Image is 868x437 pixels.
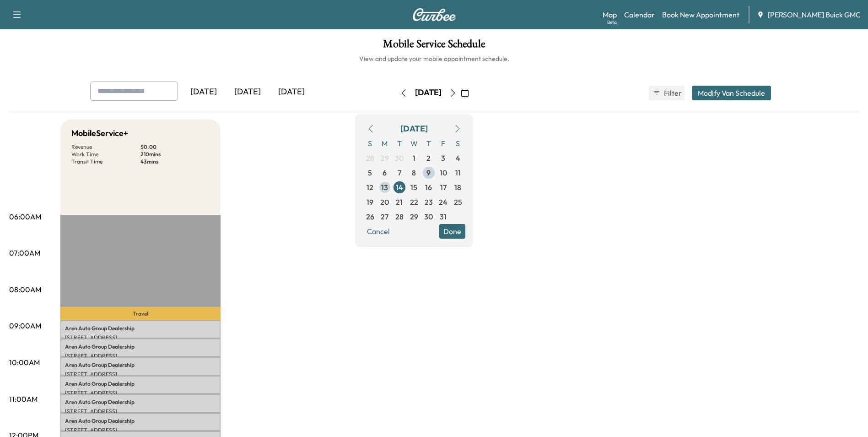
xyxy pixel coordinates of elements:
span: 7 [398,167,401,178]
span: 1 [413,153,415,164]
span: 20 [380,197,389,208]
p: Transit Time [71,158,140,165]
span: 18 [454,182,461,193]
div: [DATE] [182,82,226,103]
span: 21 [396,197,403,208]
span: 24 [439,197,447,208]
p: $ 0.00 [140,143,210,151]
div: [DATE] [400,122,428,135]
button: Cancel [363,224,394,239]
span: 15 [410,182,417,193]
p: Travel [60,307,221,320]
span: 2 [426,153,431,164]
h6: View and update your mobile appointment schedule. [9,54,859,63]
button: Modify Van Schedule [692,86,771,100]
p: [STREET_ADDRESS] [65,371,216,378]
span: S [451,136,465,151]
p: [STREET_ADDRESS] [65,334,216,341]
p: Work Time [71,151,140,158]
span: 28 [395,211,404,222]
span: 13 [381,182,388,193]
p: [STREET_ADDRESS] [65,408,216,415]
span: W [407,136,421,151]
p: [STREET_ADDRESS] [65,389,216,397]
p: 08:00AM [9,284,41,295]
div: [DATE] [226,82,270,103]
h5: MobileService+ [71,127,128,140]
p: Aren Auto Group Dealership [65,361,216,369]
span: S [363,136,377,151]
button: Done [439,224,465,239]
p: Revenue [71,143,140,151]
span: 31 [440,211,447,222]
span: 14 [396,182,403,193]
span: Filter [664,87,680,98]
p: 10:00AM [9,357,40,368]
span: 30 [395,153,404,164]
p: 06:00AM [9,211,41,222]
span: 29 [410,211,418,222]
span: T [392,136,407,151]
span: 28 [366,153,374,164]
span: 12 [367,182,373,193]
span: 27 [381,211,388,222]
span: [PERSON_NAME] Buick GMC [768,9,861,20]
span: F [436,136,451,151]
span: 11 [455,167,461,178]
p: Aren Auto Group Dealership [65,399,216,406]
h1: Mobile Service Schedule [9,38,859,54]
p: Aren Auto Group Dealership [65,343,216,350]
p: 11:00AM [9,393,38,404]
span: 22 [410,197,418,208]
p: [STREET_ADDRESS] [65,426,216,434]
p: 43 mins [140,158,210,165]
span: 8 [412,167,416,178]
div: Beta [607,19,617,26]
span: 4 [456,153,460,164]
span: 29 [381,153,389,164]
span: 10 [440,167,447,178]
p: Aren Auto Group Dealership [65,380,216,388]
span: T [421,136,436,151]
span: 23 [425,197,433,208]
p: [STREET_ADDRESS] [65,352,216,360]
span: 9 [426,167,431,178]
a: MapBeta [603,9,617,20]
div: [DATE] [270,82,313,103]
p: Aren Auto Group Dealership [65,417,216,425]
span: 25 [454,197,462,208]
p: 09:00AM [9,320,41,331]
span: M [377,136,392,151]
span: 26 [366,211,374,222]
p: Aren Auto Group Dealership [65,325,216,332]
div: [DATE] [415,87,442,98]
p: 210 mins [140,151,210,158]
a: Book New Appointment [662,9,739,20]
span: 3 [441,153,445,164]
a: Calendar [624,9,655,20]
span: 5 [368,167,372,178]
button: Filter [649,86,685,100]
span: 17 [440,182,447,193]
img: Curbee Logo [412,8,456,21]
span: 16 [425,182,432,193]
span: 6 [383,167,387,178]
span: 19 [367,197,373,208]
span: 30 [424,211,433,222]
p: 07:00AM [9,247,40,258]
